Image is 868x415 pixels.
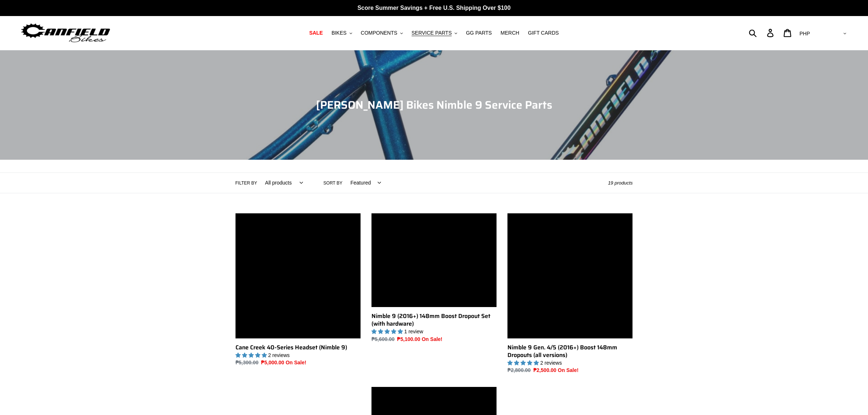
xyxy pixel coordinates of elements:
[497,28,523,38] a: MERCH
[331,30,346,36] span: BIKES
[357,28,406,38] button: COMPONENTS
[462,28,495,38] a: GG PARTS
[408,28,461,38] button: SERVICE PARTS
[328,28,355,38] button: BIKES
[524,28,563,38] a: GIFT CARDS
[528,30,559,36] span: GIFT CARDS
[753,25,771,41] input: Search
[20,22,111,44] img: Canfield Bikes
[323,180,342,186] label: Sort by
[412,30,452,36] span: SERVICE PARTS
[305,28,326,38] a: SALE
[361,30,397,36] span: COMPONENTS
[608,180,633,186] span: 19 products
[501,30,519,36] span: MERCH
[316,96,552,113] span: [PERSON_NAME] Bikes Nimble 9 Service Parts
[236,180,257,186] label: Filter by
[466,30,492,36] span: GG PARTS
[309,30,323,36] span: SALE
